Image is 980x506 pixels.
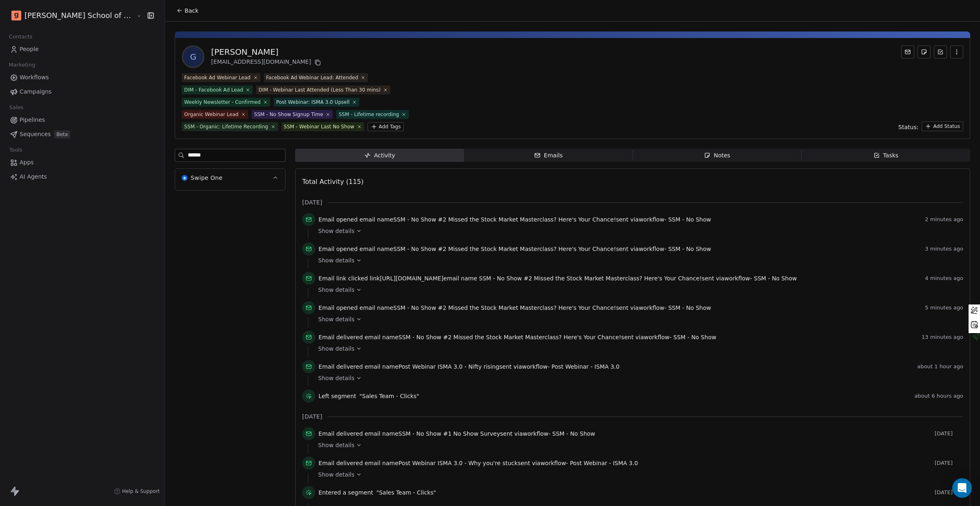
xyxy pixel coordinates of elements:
button: Add Tags [367,122,404,131]
span: Email opened [318,304,358,311]
span: SSM - No Show #2 Missed the Stock Market Masterclass? Here's Your Chance! [393,216,616,223]
button: Swipe OneSwipe One [175,169,285,187]
span: Total Activity (115) [302,178,363,186]
span: SSM - No Show [668,216,711,223]
span: Post Webinar - ISMA 3.0 [551,363,619,370]
a: Show details [318,315,958,323]
span: Show details [318,315,354,323]
span: Email opened [318,216,358,223]
span: 4 minutes ago [925,275,963,282]
span: email name sent via workflow - [318,363,619,371]
div: Organic Webinar Lead [184,111,238,118]
img: Swipe One [182,175,187,181]
a: Show details [318,441,958,449]
span: Pipelines [20,116,45,124]
a: Show details [318,345,958,353]
span: Post Webinar - ISMA 3.0 [570,460,638,466]
span: link email name sent via workflow - [318,274,797,282]
span: Show details [318,441,354,449]
span: email name sent via workflow - [318,304,711,312]
span: Show details [318,345,354,353]
img: Goela%20School%20Logos%20(4).png [11,11,21,20]
a: SequencesBeta [7,128,158,141]
span: email name sent via workflow - [318,430,595,438]
span: G [183,47,203,67]
a: Apps [7,156,158,169]
button: Back [171,3,203,18]
span: Show details [318,286,354,294]
span: Apps [20,158,34,167]
span: SSM - No Show #2 Missed the Stock Market Masterclass? Here's Your Chance! [479,275,702,282]
span: [DATE] [935,489,963,496]
div: DIM - Webinar Last Attended (Less Than 30 mins) [258,86,381,94]
span: email name sent via workflow - [318,459,638,467]
span: Sales [6,101,27,114]
button: Add Status [922,121,963,131]
span: "Sales Team - Clicks" [376,488,436,497]
span: [URL][DOMAIN_NAME] [380,275,443,282]
span: AI Agents [20,172,47,181]
span: Swipe One [191,174,223,182]
span: Show details [318,256,354,264]
span: SSM - No Show #2 Missed the Stock Market Masterclass? Here's Your Chance! [393,304,616,311]
div: SSM - Organic: Lifetime Recording [184,123,268,130]
span: Marketing [5,59,39,71]
span: Entered a segment [318,488,373,497]
span: "Sales Team - Clicks" [359,392,419,400]
div: Facebook Ad Webinar Lead [184,74,250,81]
span: Workflows [20,73,49,82]
span: Left segment [318,392,356,400]
span: SSM - No Show #2 Missed the Stock Market Masterclass? Here's Your Chance! [393,246,616,252]
span: SSM - No Show [673,334,716,340]
a: Show details [318,374,958,382]
div: Weekly Newsletter - Confirmed [184,99,261,106]
a: Show details [318,256,958,264]
span: Sequences [20,130,51,139]
span: Email delivered [318,460,363,466]
a: Show details [318,286,958,294]
span: Email delivered [318,430,363,437]
span: 3 minutes ago [925,246,963,252]
div: [PERSON_NAME] [211,46,323,58]
div: Facebook Ad Webinar Lead: Attended [266,74,359,81]
span: SSM - No Show #1 No Show Survey [399,430,500,437]
span: Email link clicked [318,275,368,282]
a: Help & Support [114,488,160,495]
div: Swipe OneSwipe One [175,187,285,190]
div: DIM - Facebook Ad Lead [184,86,243,94]
span: [DATE] [302,198,322,206]
span: Contacts [5,31,36,43]
span: Show details [318,227,354,235]
div: SSM - Lifetime recording [339,111,399,118]
button: [PERSON_NAME] School of Finance LLP [10,9,131,22]
span: SSM - No Show [754,275,797,282]
span: SSM - No Show [668,304,711,311]
span: Show details [318,470,354,479]
div: Open Intercom Messenger [952,478,972,498]
span: SSM - No Show #2 Missed the Stock Market Masterclass? Here's Your Chance! [399,334,621,340]
span: Help & Support [122,488,160,495]
span: Email opened [318,246,358,252]
span: Post Webinar ISMA 3.0 - Why you're stuck [399,460,518,466]
span: Beta [54,130,70,139]
span: SSM - No Show [668,246,711,252]
a: AI Agents [7,170,158,184]
a: Pipelines [7,113,158,127]
span: 2 minutes ago [925,216,963,223]
span: Status: [898,123,918,131]
span: Email delivered [318,334,363,340]
span: 13 minutes ago [922,334,963,340]
span: email name sent via workflow - [318,245,711,253]
span: Campaigns [20,87,51,96]
span: Tools [6,144,26,156]
div: SSM - No Show Signup Time [254,111,323,118]
a: Show details [318,470,958,479]
div: [EMAIL_ADDRESS][DOMAIN_NAME] [211,58,323,67]
span: about 6 hours ago [915,393,963,399]
span: [DATE] [935,460,963,466]
a: Show details [318,227,958,235]
div: Post Webinar: ISMA 3.0 Upsell [276,99,350,106]
span: People [20,45,39,54]
div: Emails [534,151,563,160]
span: [DATE] [935,430,963,437]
